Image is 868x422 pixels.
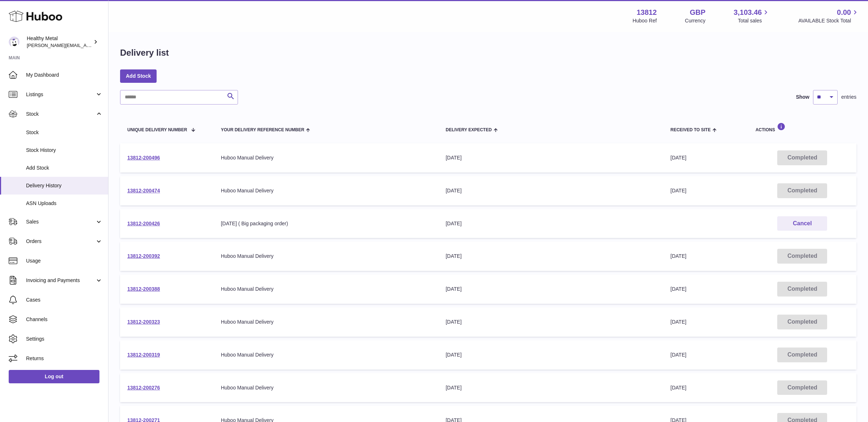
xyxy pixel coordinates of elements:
[120,69,157,82] a: Add Stock
[127,253,160,259] a: 13812-200392
[26,297,103,303] span: Cases
[637,8,657,17] strong: 13812
[446,128,492,132] span: Delivery Expected
[26,147,103,154] span: Stock History
[685,17,706,24] div: Currency
[798,17,859,24] span: AVAILABLE Stock Total
[633,17,657,24] div: Huboo Ref
[446,319,656,325] div: [DATE]
[26,218,95,225] span: Sales
[127,188,160,193] a: 13812-200474
[738,17,770,24] span: Total sales
[671,385,686,391] span: [DATE]
[221,187,431,194] div: Huboo Manual Delivery
[221,253,431,260] div: Huboo Manual Delivery
[734,8,762,17] span: 3,103.46
[26,111,95,118] span: Stock
[26,238,95,245] span: Orders
[671,188,686,193] span: [DATE]
[837,8,851,17] span: 0.00
[26,182,103,189] span: Delivery History
[798,8,859,24] a: 0.00 AVAILABLE Stock Total
[26,257,103,264] span: Usage
[26,200,103,207] span: ASN Uploads
[9,370,99,383] a: Log out
[26,277,95,284] span: Invoicing and Payments
[127,221,160,226] a: 13812-200426
[841,94,856,101] span: entries
[127,286,160,292] a: 13812-200388
[120,47,169,59] h1: Delivery list
[446,154,656,161] div: [DATE]
[127,385,160,391] a: 13812-200276
[221,351,431,358] div: Huboo Manual Delivery
[26,165,103,171] span: Add Stock
[446,187,656,194] div: [DATE]
[27,35,92,49] div: Healthy Metal
[26,355,103,362] span: Returns
[671,128,711,132] span: Received to Site
[756,123,849,132] div: Actions
[221,384,431,391] div: Huboo Manual Delivery
[221,128,305,132] span: Your Delivery Reference Number
[446,220,656,227] div: [DATE]
[26,72,103,78] span: My Dashboard
[796,94,809,101] label: Show
[671,155,686,161] span: [DATE]
[127,352,160,358] a: 13812-200319
[26,316,103,323] span: Channels
[446,351,656,358] div: [DATE]
[671,286,686,292] span: [DATE]
[446,384,656,391] div: [DATE]
[26,336,103,342] span: Settings
[127,128,187,132] span: Unique Delivery Number
[221,286,431,293] div: Huboo Manual Delivery
[671,352,686,358] span: [DATE]
[27,42,145,48] span: [PERSON_NAME][EMAIL_ADDRESS][DOMAIN_NAME]
[26,91,95,98] span: Listings
[446,286,656,293] div: [DATE]
[9,37,20,47] img: jose@healthy-metal.com
[221,220,431,227] div: [DATE] ( Big packaging order)
[26,129,103,136] span: Stock
[671,319,686,325] span: [DATE]
[127,155,160,161] a: 13812-200496
[446,253,656,260] div: [DATE]
[777,216,827,231] button: Cancel
[127,319,160,325] a: 13812-200323
[690,8,705,17] strong: GBP
[221,319,431,325] div: Huboo Manual Delivery
[221,154,431,161] div: Huboo Manual Delivery
[734,8,770,24] a: 3,103.46 Total sales
[671,253,686,259] span: [DATE]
